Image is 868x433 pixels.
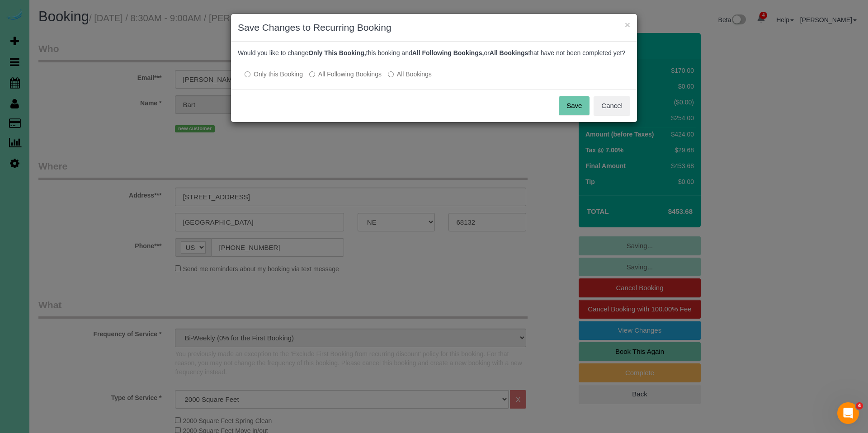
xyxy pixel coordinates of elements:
[856,402,863,409] span: 4
[308,49,366,56] b: Only This Booking,
[245,71,250,77] input: Only this Booking
[309,71,315,77] input: All Following Bookings
[238,21,630,34] h3: Save Changes to Recurring Booking
[559,96,590,115] button: Save
[412,49,484,56] b: All Following Bookings,
[837,402,859,424] iframe: Intercom live chat
[625,20,630,29] button: ×
[309,70,382,79] label: This and all the bookings after it will be changed.
[490,49,528,56] b: All Bookings
[238,48,630,57] p: Would you like to change this booking and or that have not been completed yet?
[388,71,394,77] input: All Bookings
[594,96,630,115] button: Cancel
[245,70,303,79] label: All other bookings in the series will remain the same.
[388,70,432,79] label: All bookings that have not been completed yet will be changed.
